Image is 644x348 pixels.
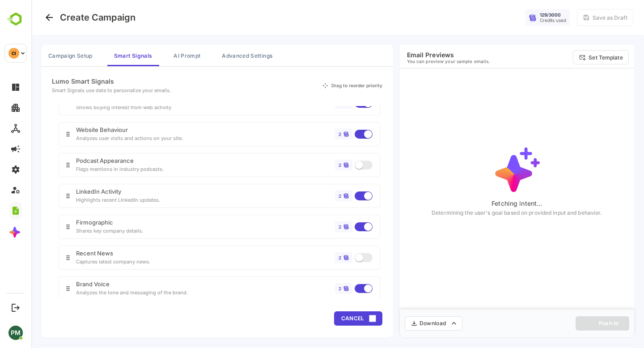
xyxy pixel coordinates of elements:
button: Save as Draft [546,9,602,26]
p: Determining the user's goal based on provided input and behavior. [400,209,571,217]
div: Website Behaviour [45,127,152,133]
button: Go back [11,10,25,25]
button: AI Prompt [135,45,176,66]
div: Lumo Smart Signals [21,77,140,85]
div: Highlights recent LinkedIn updates. [45,197,129,203]
div: LinkedIn ActivityHighlights recent LinkedIn updates.2 [25,182,347,210]
img: BambooboxLogoMark.f1c84d78b4c51b1a7b5f700c9845e183.svg [4,11,27,28]
div: 2 [307,255,310,260]
button: Logout [9,301,21,314]
div: 2 [307,132,310,136]
button: Set Template [542,50,597,64]
div: FirmographicShares key company details.2 [25,212,347,241]
div: Smart Signals use data to personalize your emails. [21,87,140,93]
div: 2 [307,286,310,291]
h6: Email Previews [376,51,459,59]
button: Cancel [303,311,351,326]
div: Podcast Appearance [45,158,132,164]
p: Set Template [557,54,591,61]
button: Campaign Setup [10,45,68,66]
div: Recent News [45,250,119,256]
div: Captures latest company news. [45,259,119,265]
div: Drag to reorder priority [300,83,351,88]
div: Brand Voice [45,281,157,287]
div: 2 [307,194,310,198]
button: Download [373,316,432,331]
div: Firmographic [45,220,112,225]
div: Shares key company details. [45,228,112,234]
button: Advanced Settings [183,45,248,66]
div: 2 [307,225,310,229]
div: Podcast AppearanceFlags mentions in industry podcasts.2 [25,151,347,179]
div: Flags mentions in industry podcasts. [45,166,132,172]
div: campaign tabs [10,45,362,66]
div: LinkedIn Activity [45,189,129,195]
h4: Create Campaign [29,12,104,23]
div: Analyzes the tone and messaging of the brand. [45,289,157,296]
div: Website BehaviourAnalyzes user visits and actions on your site.2 [25,120,347,149]
div: 129 / 3000 [508,12,530,17]
div: 2 [307,163,310,167]
div: Save as Draft [561,14,596,21]
button: Smart Signals [76,45,128,66]
div: Analyzes user visits and actions on your site. [45,135,152,141]
p: Fetching intent... [460,199,511,207]
div: PM [8,326,23,340]
div: Credits used [508,17,535,23]
div: CI [8,48,19,59]
div: Recent NewsCaptures latest company news.2 [25,243,347,272]
p: You can preview your sample emails. [376,59,459,64]
div: Brand VoiceAnalyzes the tone and messaging of the brand.2 [25,274,347,303]
div: Shows buying interest from web activity [45,104,140,110]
